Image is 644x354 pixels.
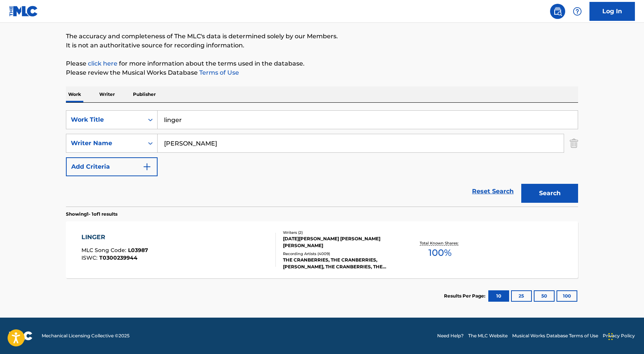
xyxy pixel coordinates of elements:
a: Musical Works Database Terms of Use [512,332,598,339]
button: Add Criteria [66,157,158,176]
a: Log In [589,2,635,21]
span: 100 % [428,246,452,260]
p: Work [66,86,83,102]
form: Search Form [66,110,578,207]
p: Writer [97,86,117,102]
a: click here [88,60,117,67]
img: Delete Criterion [570,134,578,153]
div: Help [570,4,585,19]
button: Search [521,184,578,203]
div: Work Title [71,115,139,124]
span: Mechanical Licensing Collective © 2025 [42,332,130,339]
p: Publisher [131,86,158,102]
a: Public Search [550,4,565,19]
a: Terms of Use [198,69,239,76]
span: ISWC : [81,254,99,261]
a: Reset Search [468,183,517,200]
div: Writers ( 2 ) [283,230,397,235]
a: Need Help? [437,332,464,339]
p: Results Per Page: [444,293,487,299]
a: The MLC Website [468,332,508,339]
div: [DATE][PERSON_NAME] [PERSON_NAME] [PERSON_NAME] [283,235,397,249]
img: 9d2ae6d4665cec9f34b9.svg [142,162,152,171]
div: Writer Name [71,139,139,148]
p: Showing 1 - 1 of 1 results [66,211,117,218]
div: THE CRANBERRIES, THE CRANBERRIES, [PERSON_NAME], THE CRANBERRIES, THE CRANBERRIES [283,257,397,270]
img: MLC Logo [9,6,38,17]
a: LINGERMLC Song Code:L03987ISWC:T0300239944Writers (2)[DATE][PERSON_NAME] [PERSON_NAME] [PERSON_NA... [66,221,578,278]
p: It is not an authoritative source for recording information. [66,41,578,50]
p: Please for more information about the terms used in the database. [66,59,578,68]
img: search [553,7,562,16]
span: MLC Song Code : [81,247,128,254]
a: Privacy Policy [603,332,635,339]
button: 10 [488,290,509,302]
button: 50 [534,290,555,302]
p: The accuracy and completeness of The MLC's data is determined solely by our Members. [66,32,578,41]
button: 100 [556,290,577,302]
div: LINGER [81,233,148,242]
span: L03987 [128,247,148,254]
span: T0300239944 [99,254,138,261]
img: help [573,7,582,16]
button: 25 [511,290,532,302]
div: Recording Artists ( 4009 ) [283,251,397,257]
p: Total Known Shares: [420,240,460,246]
iframe: Chat Widget [606,318,644,354]
p: Please review the Musical Works Database [66,68,578,77]
img: logo [9,331,33,340]
div: Drag [608,325,613,348]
